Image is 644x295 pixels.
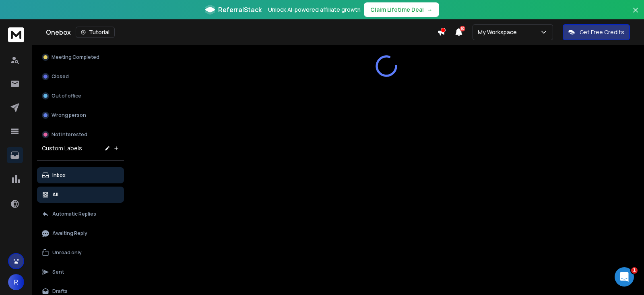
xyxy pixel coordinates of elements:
p: Unread only [52,249,82,256]
p: Wrong person [52,112,86,118]
h3: Custom Labels [42,144,82,152]
p: Sent [52,269,64,275]
button: R [8,274,24,290]
button: Automatic Replies [37,206,124,222]
iframe: Intercom live chat [615,267,634,287]
p: Inbox [52,172,66,179]
button: Closed [37,69,124,85]
button: Wrong person [37,107,124,123]
button: Out of office [37,88,124,104]
button: Inbox [37,167,124,183]
p: Out of office [52,93,81,99]
span: 1 [631,267,638,274]
button: Close banner [630,5,641,24]
button: Meeting Completed [37,49,124,65]
span: → [427,6,433,14]
button: Sent [37,264,124,280]
button: Not Interested [37,127,124,143]
span: 50 [460,26,465,31]
p: Drafts [52,288,68,295]
p: Unlock AI-powered affiliate growth [268,6,361,14]
p: Closed [52,73,69,80]
p: Awaiting Reply [52,230,87,237]
p: Get Free Credits [580,28,624,36]
p: Automatic Replies [52,211,96,217]
button: Awaiting Reply [37,225,124,241]
button: Claim Lifetime Deal→ [364,2,439,17]
p: My Workspace [478,28,520,36]
div: Onebox [46,27,437,38]
button: Get Free Credits [563,24,630,40]
p: All [52,191,58,198]
span: ReferralStack [218,5,262,15]
p: Not Interested [52,131,87,138]
button: Tutorial [76,27,115,38]
button: Unread only [37,245,124,261]
p: Meeting Completed [52,54,99,60]
button: All [37,187,124,203]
